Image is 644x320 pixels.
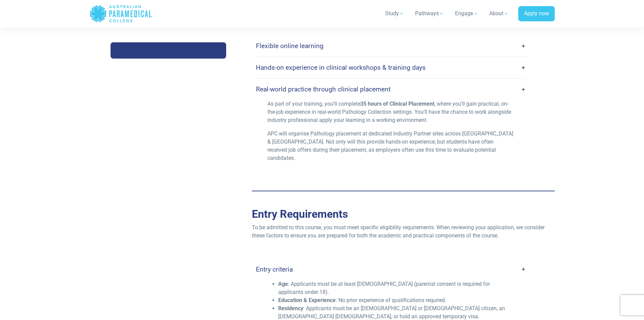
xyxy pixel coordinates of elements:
strong: Residency [278,305,303,312]
li: : No prior experience of qualifications required. [278,296,515,304]
p: As part of your training, you’ll complete , where you’ll gain practical, on-the-job experience in... [267,100,515,124]
h4: Entry criteria [256,265,293,273]
strong: Education & Experience [278,297,336,303]
a: Apply now [518,6,555,22]
a: Entry criteria [256,261,526,277]
h4: Real-world practice through clinical placement [256,85,390,93]
a: Engage [451,4,482,23]
a: Pathways [411,4,448,23]
h4: Flexible online learning [256,42,324,50]
a: Flexible online learning [256,38,526,54]
p: APC will organise Pathology placement at dedicated Industry Partner sites across [GEOGRAPHIC_DATA... [267,130,515,162]
a: Real-world practice through clinical placement [256,81,526,97]
a: Hands-on experience in clinical workshops & training days [256,60,526,76]
p: To be admitted to this course, you must meet specific eligibility requirements. When reviewing yo... [252,223,555,240]
a: Study [381,4,408,23]
h4: Hands-on experience in clinical workshops & training days [256,64,426,71]
strong: Age [278,281,288,287]
h2: Entry Requirements [252,208,555,220]
a: About [485,4,513,23]
strong: 35 hours of Clinical Placement [360,101,434,107]
a: Australian Paramedical College [90,3,152,25]
li: : Applicants must be at least [DEMOGRAPHIC_DATA] (parental consent is required for applicants und... [278,280,515,296]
